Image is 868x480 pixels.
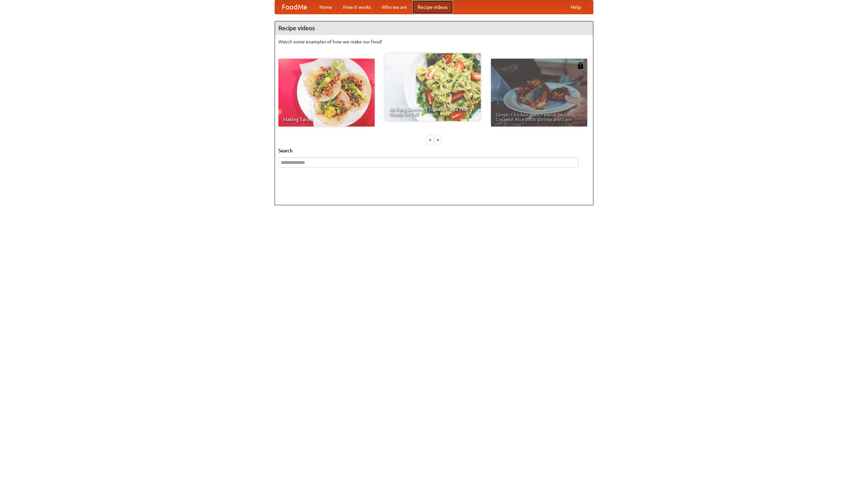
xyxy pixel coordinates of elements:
a: FoodMe [275,0,314,14]
a: An Easy, Summery Tomato Pasta That's Ready for Fall [384,53,481,121]
h5: Search [278,147,590,154]
img: 483408.png [577,62,584,69]
a: Help [565,0,586,14]
span: Making Tacos [283,117,370,122]
a: Who we are [376,0,412,14]
a: Home [314,0,338,14]
div: « [427,135,433,144]
p: Watch some examples of how we make our food! [278,38,590,45]
div: » [435,135,441,144]
h4: Recipe videos [275,21,593,35]
a: How it works [338,0,376,14]
a: Making Tacos [278,59,375,127]
a: Recipe videos [412,0,453,14]
span: An Easy, Summery Tomato Pasta That's Ready for Fall [389,107,476,116]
